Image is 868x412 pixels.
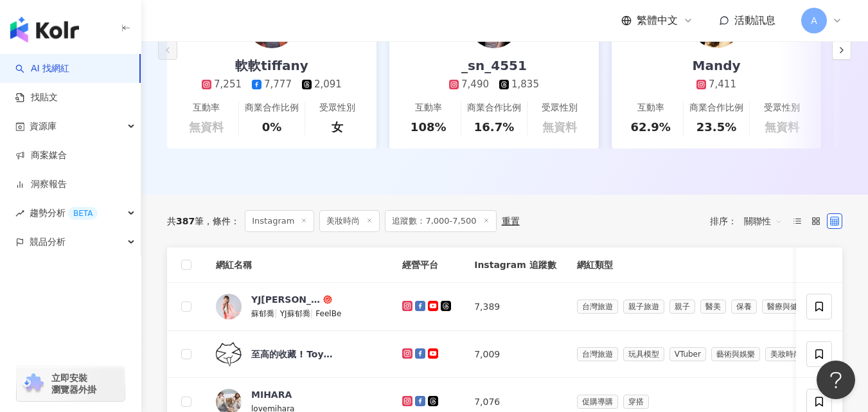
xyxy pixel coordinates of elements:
div: 受眾性別 [542,102,578,114]
span: 蘇郁喬 [251,309,274,318]
div: 7,777 [264,78,292,91]
th: 經營平台 [392,247,464,283]
span: 資源庫 [30,112,57,141]
span: 立即安裝 瀏覽器外掛 [51,372,96,395]
span: 台灣旅遊 [577,347,618,361]
div: 女 [332,119,343,135]
span: 促購導購 [577,395,618,409]
td: 7,009 [464,331,566,378]
a: 商案媒合 [15,149,67,162]
span: 藝術與娛樂 [711,347,760,361]
span: 親子旅遊 [623,300,664,314]
td: 7,389 [464,283,566,331]
div: 受眾性別 [319,102,355,114]
div: 重置 [502,216,520,226]
span: YJ蘇郁喬 [280,309,310,318]
span: 醫美 [700,300,726,314]
div: 商業合作比例 [689,102,743,114]
span: 繁體中文 [637,13,678,28]
span: 競品分析 [30,228,66,256]
a: KOL AvatarYJ[PERSON_NAME]（[PERSON_NAME]）蘇郁喬|YJ蘇郁喬|FeelBe [216,293,382,320]
th: 網紅名稱 [206,247,392,283]
div: _sn_4551 [448,57,540,75]
span: rise [15,209,24,218]
div: 共 筆 [167,216,204,226]
span: 387 [176,216,195,226]
span: 美妝時尚 [765,347,806,361]
span: FeelBe [315,309,341,318]
span: 活動訊息 [734,14,775,26]
div: MIHARA [251,388,292,401]
div: 16.7% [474,119,514,135]
span: 條件 ： [204,216,240,226]
div: BETA [68,207,98,220]
iframe: Help Scout Beacon - Open [817,361,855,399]
div: 至高的收藏 ! Toy High ! [251,348,335,361]
div: 108% [411,119,447,135]
div: 互動率 [415,102,442,114]
span: 親子 [669,300,695,314]
div: 互動率 [637,102,664,114]
span: 保養 [731,300,757,314]
span: VTuber [669,347,706,361]
span: A [811,13,817,28]
a: _sn_45517,4901,835互動率108%商業合作比例16.7%受眾性別無資料 [389,21,599,148]
div: 互動率 [193,102,220,114]
div: 商業合作比例 [467,102,521,114]
div: 無資料 [189,119,224,135]
div: 7,251 [214,78,242,91]
div: 商業合作比例 [245,102,299,114]
span: 穿搭 [623,395,649,409]
div: 排序： [710,211,790,231]
span: 醫療與健康 [762,300,811,314]
img: KOL Avatar [216,341,242,367]
div: 軟軟tiffany [222,57,321,75]
a: 洞察報告 [15,178,67,191]
th: Instagram 追蹤數 [464,247,566,283]
span: | [310,308,316,318]
div: Mandy [680,57,754,75]
a: 找貼文 [15,91,58,104]
a: 軟軟tiffany7,2517,7772,091互動率無資料商業合作比例0%受眾性別女 [167,21,376,148]
div: 7,411 [709,78,736,91]
img: KOL Avatar [216,294,242,319]
div: 0% [262,119,282,135]
div: 無資料 [542,119,577,135]
span: 追蹤數：7,000-7,500 [385,210,496,232]
div: 7,490 [461,78,489,91]
div: 23.5% [696,119,736,135]
span: 玩具模型 [623,347,664,361]
img: logo [10,17,79,42]
a: chrome extension立即安裝 瀏覽器外掛 [17,366,125,401]
span: Instagram [245,210,314,232]
span: 台灣旅遊 [577,300,618,314]
a: KOL Avatar至高的收藏 ! Toy High ! [216,341,382,367]
img: chrome extension [21,373,46,394]
div: 2,091 [314,78,342,91]
span: 關聯性 [744,211,783,231]
div: 1,835 [511,78,539,91]
a: Mandy7,411互動率62.9%商業合作比例23.5%受眾性別無資料 [612,21,821,148]
div: 無資料 [765,119,799,135]
a: searchAI 找網紅 [15,62,69,75]
span: 趨勢分析 [30,199,98,228]
span: 美妝時尚 [319,210,380,232]
div: 受眾性別 [764,102,800,114]
div: YJ[PERSON_NAME]（[PERSON_NAME]） [251,293,321,306]
div: 62.9% [630,119,670,135]
span: | [274,308,280,318]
